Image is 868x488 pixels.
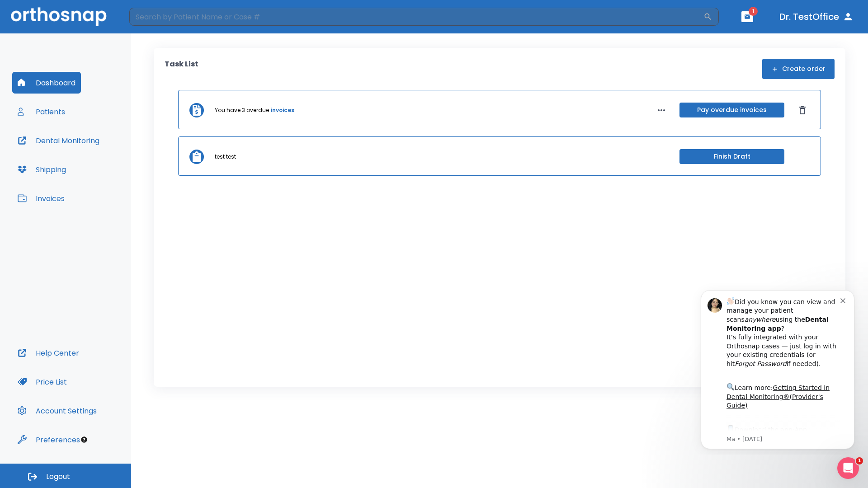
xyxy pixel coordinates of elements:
[39,153,153,161] p: Message from Ma, sent 7w ago
[12,101,71,122] button: Patients
[12,429,85,450] button: Preferences
[12,188,70,209] button: Invoices
[80,436,88,444] div: Tooltip anchor
[12,342,85,364] button: Help Center
[11,7,107,26] img: Orthosnap
[679,149,784,164] button: Finish Draft
[749,7,758,16] span: 1
[165,59,198,79] p: Task List
[762,59,835,79] button: Create order
[837,457,859,479] iframe: Intercom live chat
[12,130,105,151] button: Dental Monitoring
[687,282,868,455] iframe: Intercom notifications message
[39,144,120,160] a: App Store
[12,72,81,94] button: Dashboard
[215,153,236,161] p: test test
[679,103,784,117] button: Pay overdue invoices
[856,457,863,465] span: 1
[39,142,153,188] div: Download the app: | ​ Let us know if you need help getting started!
[153,14,160,21] button: Dismiss notification
[271,106,294,114] a: invoices
[46,472,70,482] span: Logout
[12,400,102,422] button: Account Settings
[795,103,810,117] button: Dismiss
[776,9,857,25] button: Dr. TestOffice
[12,159,71,180] button: Shipping
[129,8,703,26] input: Search by Patient Name or Case #
[12,371,72,393] button: Price List
[215,106,269,114] p: You have 3 overdue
